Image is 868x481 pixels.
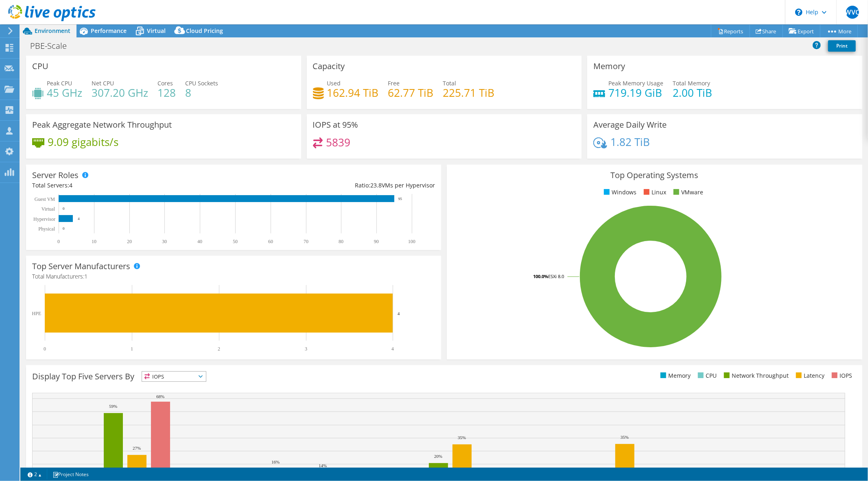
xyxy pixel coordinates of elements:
[48,137,118,146] h4: 9.09 gigabits/s
[26,41,79,50] h1: PBE-Scale
[696,371,717,380] li: CPU
[92,88,148,97] h4: 307.20 GHz
[398,197,402,201] text: 95
[157,79,173,87] span: Cores
[621,435,629,440] text: 35%
[185,88,218,97] h4: 8
[783,25,820,37] a: Export
[197,239,202,244] text: 40
[35,27,70,35] span: Environment
[608,88,663,97] h4: 719.19 GiB
[84,272,87,280] span: 1
[388,88,434,97] h4: 62.77 TiB
[44,346,46,352] text: 0
[131,346,133,352] text: 1
[234,181,435,190] div: Ratio: VMs per Hypervisor
[22,469,47,479] a: 2
[42,206,55,212] text: Virtual
[35,196,55,202] text: Guest VM
[32,171,79,180] h3: Server Roles
[32,272,435,281] h4: Total Manufacturers:
[830,371,852,380] li: IOPS
[820,25,858,37] a: More
[268,239,273,244] text: 60
[47,79,72,87] span: Peak CPU
[69,181,72,189] span: 4
[218,346,220,352] text: 2
[602,188,636,197] li: Windows
[608,79,663,87] span: Peak Memory Usage
[610,137,650,146] h4: 1.82 TiB
[593,120,667,129] h3: Average Daily Write
[233,239,238,244] text: 50
[313,62,345,71] h3: Capacity
[391,346,394,352] text: 4
[673,88,712,97] h4: 2.00 TiB
[443,79,457,87] span: Total
[92,239,96,244] text: 10
[304,239,308,244] text: 70
[32,120,172,129] h3: Peak Aggregate Network Throughput
[185,79,218,87] span: CPU Sockets
[91,27,127,35] span: Performance
[32,262,130,271] h3: Top Server Manufacturers
[327,79,341,87] span: Used
[828,40,856,52] a: Print
[47,469,94,479] a: Project Notes
[63,226,65,231] text: 0
[142,372,206,381] span: IOPS
[388,79,400,87] span: Free
[186,27,223,35] span: Cloud Pricing
[319,463,327,468] text: 14%
[593,62,625,71] h3: Memory
[374,239,379,244] text: 90
[370,181,382,189] span: 23.8
[398,311,400,316] text: 4
[32,311,41,316] text: HPE
[32,181,234,190] div: Total Servers:
[458,435,466,440] text: 35%
[162,239,167,244] text: 30
[147,27,166,35] span: Virtual
[33,216,55,222] text: Hypervisor
[92,79,114,87] span: Net CPU
[673,79,710,87] span: Total Memory
[658,371,691,380] li: Memory
[443,88,495,97] h4: 225.71 TiB
[271,459,280,464] text: 16%
[305,346,307,352] text: 3
[47,88,82,97] h4: 45 GHz
[408,239,415,244] text: 100
[133,446,141,451] text: 27%
[339,239,343,244] text: 80
[750,25,783,37] a: Share
[109,404,117,409] text: 59%
[127,239,132,244] text: 20
[794,371,824,380] li: Latency
[533,273,548,279] tspan: 100.0%
[32,62,48,71] h3: CPU
[481,467,490,472] text: 10%
[711,25,750,37] a: Reports
[671,188,703,197] li: VMware
[327,88,379,97] h4: 162.94 TiB
[38,226,55,232] text: Physical
[156,394,164,399] text: 68%
[795,9,802,16] svg: \n
[157,88,176,97] h4: 128
[722,371,789,380] li: Network Throughput
[453,171,856,180] h3: Top Operating Systems
[63,207,65,211] text: 0
[642,188,666,197] li: Linux
[846,6,859,19] span: WVC
[78,217,80,221] text: 4
[434,454,442,459] text: 20%
[57,239,60,244] text: 0
[313,120,359,129] h3: IOPS at 95%
[326,138,350,147] h4: 5839
[548,273,564,279] tspan: ESXi 8.0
